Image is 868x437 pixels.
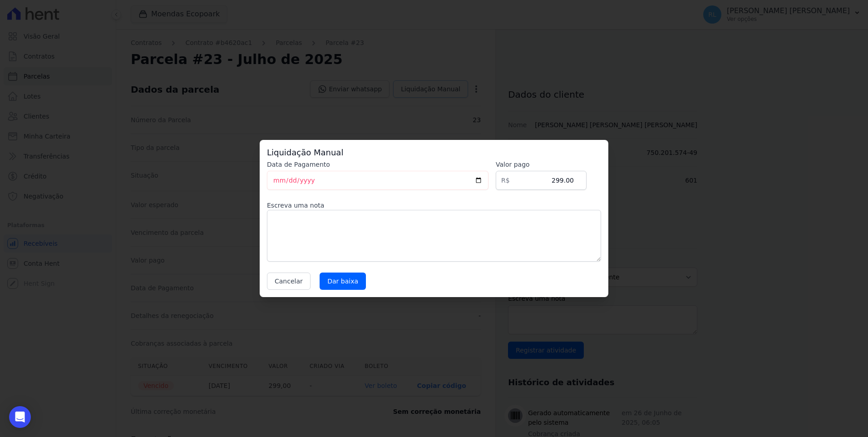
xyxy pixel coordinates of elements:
label: Data de Pagamento [267,160,488,169]
label: Escreva uma nota [267,201,601,210]
div: Open Intercom Messenger [9,406,31,428]
input: Dar baixa [320,273,366,290]
h3: Liquidação Manual [267,147,601,158]
button: Cancelar [267,273,311,290]
label: Valor pago [496,160,587,169]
